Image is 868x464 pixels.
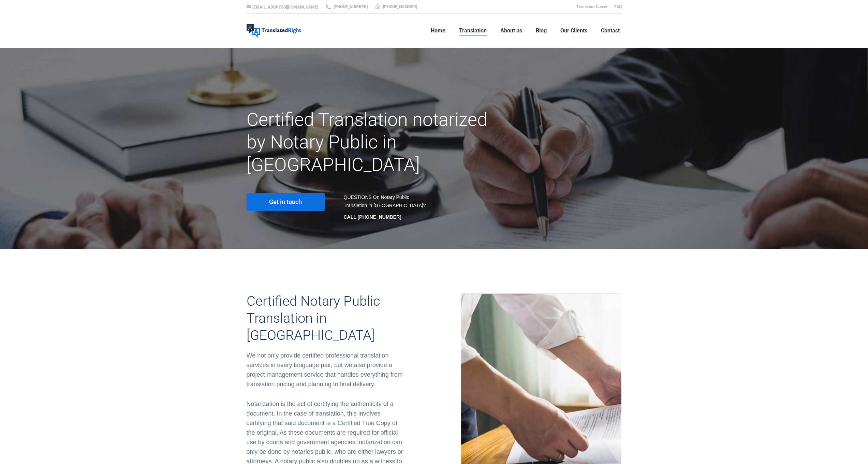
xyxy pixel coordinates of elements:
strong: CALL [PHONE_NUMBER] [344,214,401,220]
h2: Certified Notary Public Translation in [GEOGRAPHIC_DATA] [247,293,407,344]
a: About us [498,20,524,42]
div: We not only provide certified professional translation services in every language pair, but we al... [247,351,407,389]
span: Home [431,27,445,34]
a: Translation [457,20,489,42]
img: Translated Right [247,24,301,38]
a: Contact [599,20,622,42]
span: Our Clients [560,27,587,34]
a: Home [429,20,447,42]
span: Contact [601,27,620,34]
a: FAQ [614,4,622,9]
a: Get in touch [247,193,325,211]
span: Get in touch [269,199,302,205]
a: [EMAIL_ADDRESS][DOMAIN_NAME] [252,5,318,10]
div: QUESTIONS On Notary Public Translation in [GEOGRAPHIC_DATA]? [344,193,427,221]
a: Blog [534,20,549,42]
span: Blog [536,27,547,34]
a: [PHONE_NUMBER] [325,4,368,10]
a: [PHONE_NUMBER] [374,4,417,10]
a: Translator Career [576,4,607,9]
a: Our Clients [558,20,589,42]
span: Translation [459,27,487,34]
span: About us [500,27,522,34]
h1: Certified Translation notarized by Notary Public in [GEOGRAPHIC_DATA] [247,108,493,176]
